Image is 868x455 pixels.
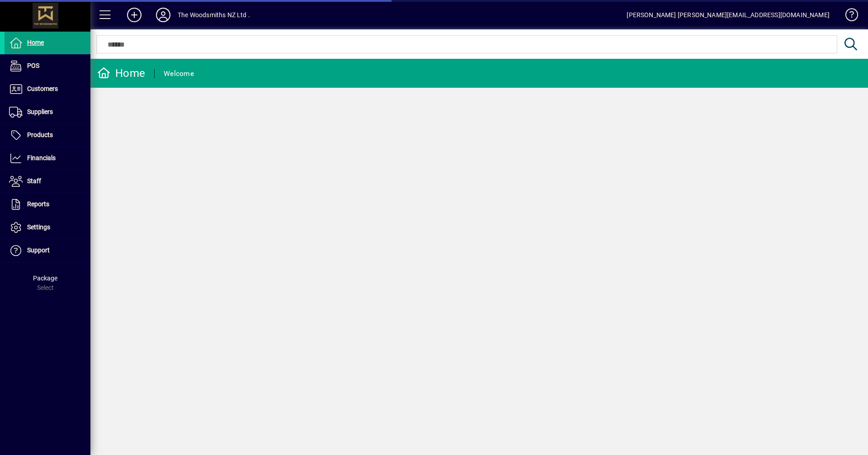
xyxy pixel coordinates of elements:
[27,246,50,254] span: Support
[27,200,49,208] span: Reports
[149,7,178,23] button: Profile
[178,8,250,22] div: The Woodsmiths NZ Ltd .
[33,275,57,282] span: Package
[27,131,53,138] span: Products
[5,193,90,216] a: Reports
[5,170,90,193] a: Staff
[97,66,145,81] div: Home
[839,2,857,31] a: Knowledge Base
[120,7,149,23] button: Add
[627,8,830,22] div: [PERSON_NAME] [PERSON_NAME][EMAIL_ADDRESS][DOMAIN_NAME]
[27,223,50,231] span: Settings
[164,66,194,81] div: Welcome
[27,177,41,185] span: Staff
[27,154,56,161] span: Financials
[27,108,53,115] span: Suppliers
[5,78,90,100] a: Customers
[27,39,44,46] span: Home
[5,147,90,170] a: Financials
[27,85,58,92] span: Customers
[5,101,90,123] a: Suppliers
[27,62,39,69] span: POS
[5,124,90,147] a: Products
[5,216,90,239] a: Settings
[5,239,90,262] a: Support
[5,55,90,77] a: POS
